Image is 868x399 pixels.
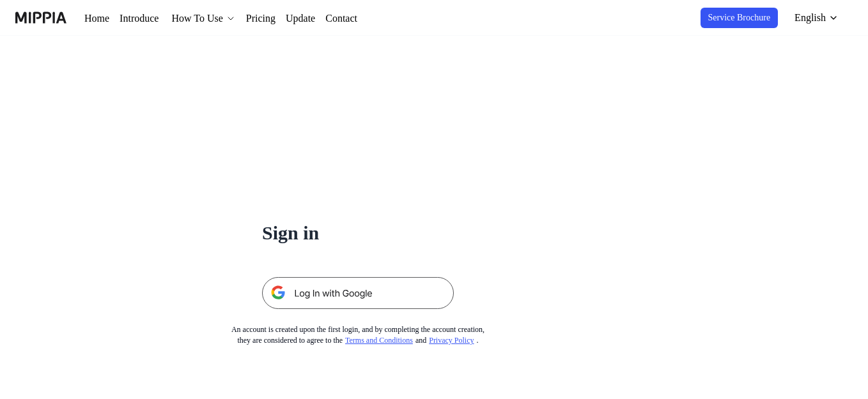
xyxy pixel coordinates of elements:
a: Privacy Policy [445,336,493,345]
button: How To Use [178,11,251,26]
a: Update [303,11,337,26]
button: English [783,5,846,31]
a: Introduce [122,11,168,26]
a: Terms and Conditions [346,336,426,345]
img: 구글 로그인 버튼 [262,277,454,309]
a: Contact [348,11,386,26]
div: English [791,10,828,26]
a: Pricing [261,11,293,26]
a: Home [84,11,112,26]
div: How To Use [178,11,240,26]
div: An account is created upon the first login, and by completing the account creation, they are cons... [210,324,506,346]
h1: Sign in [262,220,454,246]
button: Service Brochure [691,8,777,28]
